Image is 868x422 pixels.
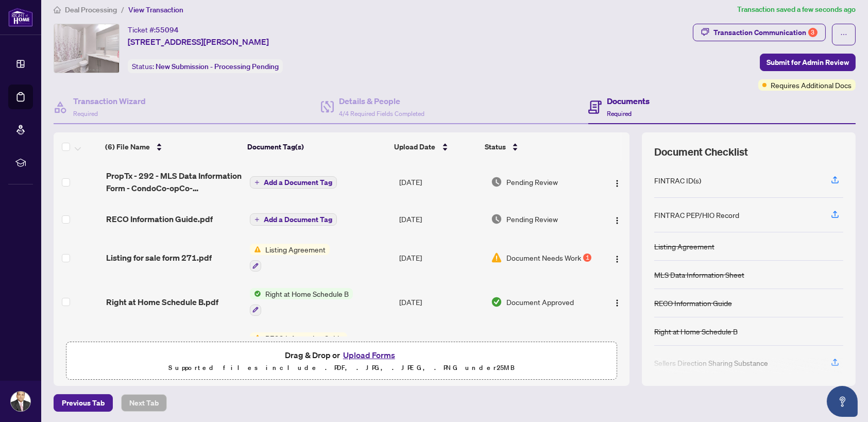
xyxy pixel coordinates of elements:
[11,392,30,411] img: Profile Icon
[654,297,732,309] div: RECO Information Guide
[760,54,856,71] button: Submit for Admin Review
[62,395,105,411] span: Previous Tab
[128,59,283,73] div: Status:
[285,348,398,362] span: Drag & Drop or
[250,213,337,226] button: Add a Document Tag
[506,176,558,188] span: Pending Review
[106,333,242,358] span: RECO Working with a real estate agent.pdf
[261,288,353,299] span: Right at Home Schedule B
[654,209,739,221] div: FINTRAC PEP/HIO Record
[121,4,124,15] li: /
[607,110,632,117] span: Required
[583,254,591,262] div: 1
[613,299,621,307] img: Logo
[713,24,818,41] div: Transaction Communication
[491,213,502,225] img: Document Status
[128,24,179,36] div: Ticket #:
[485,141,506,153] span: Status
[506,213,558,225] span: Pending Review
[339,95,424,107] h4: Details & People
[250,332,261,344] img: Status Icon
[106,251,212,264] span: Listing for sale form 271.pdf
[609,294,625,310] button: Logo
[340,348,398,362] button: Upload Forms
[250,288,261,299] img: Status Icon
[264,216,332,223] span: Add a Document Tag
[395,280,487,324] td: [DATE]
[395,324,487,368] td: [DATE]
[506,296,574,308] span: Document Approved
[264,179,332,186] span: Add a Document Tag
[65,5,117,14] span: Deal Processing
[491,176,502,188] img: Document Status
[609,249,625,266] button: Logo
[66,342,617,380] span: Drag & Drop orUpload FormsSupported files include .PDF, .JPG, .JPEG, .PNG under25MB
[613,216,621,225] img: Logo
[106,170,242,194] span: PropTx - 292 - MLS Data Information Form - CondoCo-opCo-OwnershipTime Share - LeaseSub-Lease.pdf
[395,161,487,202] td: [DATE]
[250,244,261,255] img: Status Icon
[767,54,849,71] span: Submit for Admin Review
[128,36,269,48] span: [STREET_ADDRESS][PERSON_NAME]
[654,145,748,159] span: Document Checklist
[121,394,167,412] button: Next Tab
[491,296,502,308] img: Document Status
[128,5,183,14] span: View Transaction
[395,235,487,280] td: [DATE]
[613,179,621,188] img: Logo
[808,28,818,37] div: 3
[156,25,179,35] span: 55094
[243,132,390,161] th: Document Tag(s)
[54,6,61,13] span: home
[390,132,481,161] th: Upload Date
[250,332,347,360] button: Status IconRECO Information Guide
[506,252,581,263] span: Document Needs Work
[654,175,701,186] div: FINTRAC ID(s)
[491,252,502,263] img: Document Status
[156,62,279,71] span: New Submission - Processing Pending
[771,79,852,91] span: Requires Additional Docs
[254,217,260,222] span: plus
[827,386,858,417] button: Open asap
[106,213,213,225] span: RECO Information Guide.pdf
[105,141,150,153] span: (6) File Name
[254,180,260,185] span: plus
[481,132,590,161] th: Status
[54,394,113,412] button: Previous Tab
[607,95,650,107] h4: Documents
[250,213,337,226] button: Add a Document Tag
[101,132,243,161] th: (6) File Name
[613,255,621,263] img: Logo
[250,176,337,189] button: Add a Document Tag
[395,202,487,235] td: [DATE]
[261,332,347,344] span: RECO Information Guide
[250,176,337,189] button: Add a Document Tag
[339,110,424,117] span: 4/4 Required Fields Completed
[693,24,826,41] button: Transaction Communication3
[654,241,714,252] div: Listing Agreement
[54,24,119,73] img: IMG-X12432294_1.jpg
[609,211,625,227] button: Logo
[73,110,98,117] span: Required
[840,31,847,38] span: ellipsis
[654,269,744,280] div: MLS Data Information Sheet
[261,244,330,255] span: Listing Agreement
[73,95,146,107] h4: Transaction Wizard
[654,326,738,337] div: Right at Home Schedule B
[8,8,33,27] img: logo
[106,296,218,308] span: Right at Home Schedule B.pdf
[73,362,610,374] p: Supported files include .PDF, .JPG, .JPEG, .PNG under 25 MB
[395,141,436,153] span: Upload Date
[609,174,625,190] button: Logo
[250,244,330,272] button: Status IconListing Agreement
[250,288,353,316] button: Status IconRight at Home Schedule B
[737,4,856,15] article: Transaction saved a few seconds ago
